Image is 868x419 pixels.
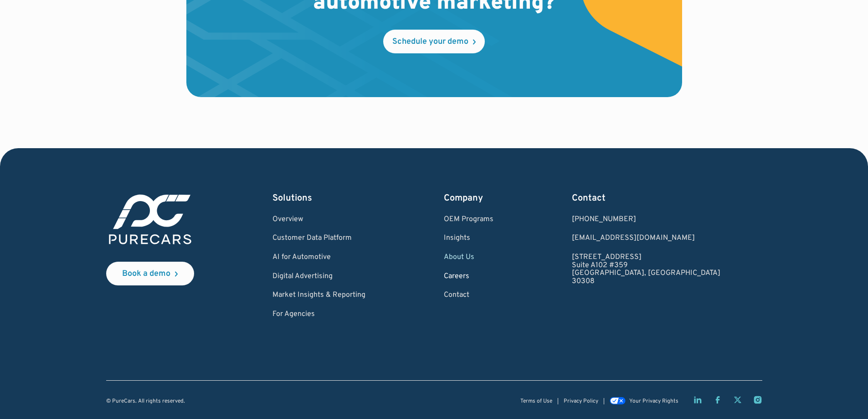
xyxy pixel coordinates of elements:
[272,310,365,319] a: For Agencies
[629,398,678,404] div: Your Privacy Rights
[106,192,194,247] img: purecars logo
[733,395,742,404] a: Twitter X page
[122,270,170,278] div: Book a demo
[444,192,493,205] div: Company
[572,216,720,224] div: [PHONE_NUMBER]
[520,398,552,404] a: Terms of Use
[572,192,720,205] div: Contact
[106,262,194,285] a: Book a demo
[272,234,365,243] a: Customer Data Platform
[383,30,485,53] a: Schedule your demo
[444,234,493,243] a: Insights
[572,234,720,243] a: Email us
[572,253,720,285] a: [STREET_ADDRESS]Suite A102 #359[GEOGRAPHIC_DATA], [GEOGRAPHIC_DATA]30308
[272,273,365,281] a: Digital Advertising
[444,291,493,300] a: Contact
[444,216,493,224] a: OEM Programs
[713,395,722,404] a: Facebook page
[444,253,493,262] a: About Us
[392,38,468,46] div: Schedule your demo
[693,395,702,404] a: LinkedIn page
[564,398,598,404] a: Privacy Policy
[610,398,678,404] a: Your Privacy Rights
[272,192,365,205] div: Solutions
[272,253,365,262] a: AI for Automotive
[272,216,365,224] a: Overview
[753,395,762,404] a: Instagram page
[106,398,185,404] div: © PureCars. All rights reserved.
[272,291,365,300] a: Market Insights & Reporting
[444,273,493,281] a: Careers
